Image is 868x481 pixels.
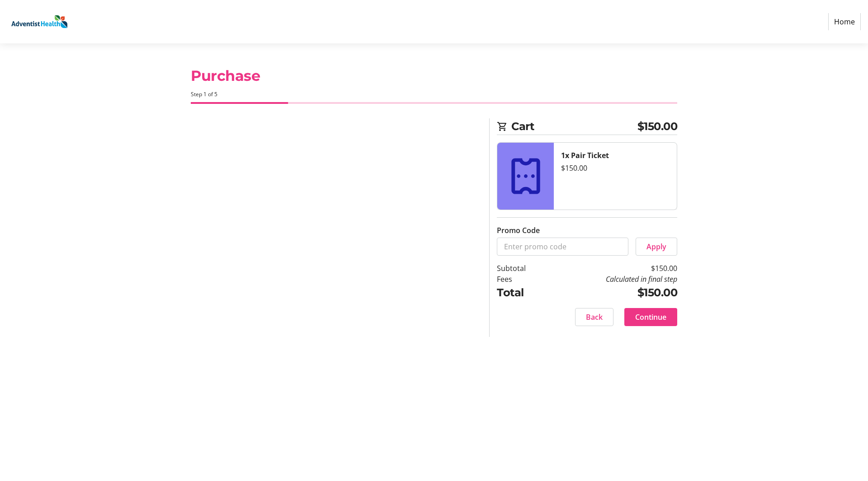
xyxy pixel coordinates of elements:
td: Fees [497,274,549,285]
span: $150.00 [637,118,678,135]
input: Enter promo code [497,238,628,256]
a: Home [828,13,861,30]
span: Cart [511,118,637,135]
div: $150.00 [561,163,670,173]
button: Back [575,308,613,326]
span: Back [586,312,603,322]
td: Subtotal [497,263,549,274]
img: Adventist Health's Logo [7,4,71,40]
td: $150.00 [549,263,677,274]
td: $150.00 [549,285,677,301]
button: Apply [636,238,677,256]
td: Calculated in final step [549,274,677,285]
h1: Purchase [191,65,677,87]
button: Continue [624,308,677,326]
td: Total [497,285,549,301]
strong: 1x Pair Ticket [561,150,609,160]
label: Promo Code [497,225,540,236]
span: Apply [646,241,666,252]
span: Continue [635,312,666,322]
div: Step 1 of 5 [191,90,677,98]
